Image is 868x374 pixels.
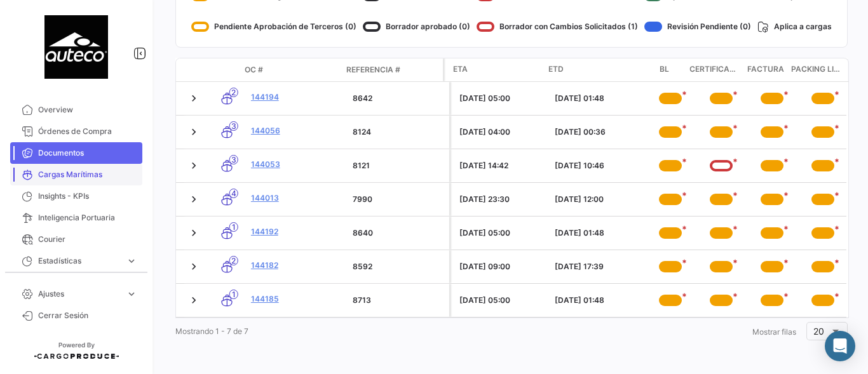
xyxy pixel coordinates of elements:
[639,58,689,81] datatable-header-cell: BL
[191,17,356,37] div: Pendiente Aprobación de Terceros (0)
[251,159,342,170] a: 144053
[38,169,137,180] span: Cargas Marítimas
[555,126,640,138] div: [DATE] 00:36
[240,59,341,81] datatable-header-cell: OC #
[555,295,640,306] div: [DATE] 01:48
[187,193,200,206] a: Expand/Collapse Row
[175,326,248,336] span: Mostrando 1 - 7 de 7
[187,159,200,172] a: Expand/Collapse Row
[201,65,240,75] datatable-header-cell: Modo de Transporte
[555,227,640,239] div: [DATE] 01:48
[187,126,200,138] a: Expand/Collapse Row
[791,63,842,76] span: Packing List
[245,64,263,76] span: OC #
[353,261,444,272] div: 8592
[555,261,640,272] div: [DATE] 17:39
[548,63,564,75] span: ETD
[10,185,142,207] a: Insights - KPIs
[660,63,669,76] span: BL
[353,93,444,104] div: 8642
[459,261,545,272] div: [DATE] 09:00
[747,63,784,76] span: Factura
[459,227,545,239] div: [DATE] 05:00
[251,125,342,137] a: 144056
[251,192,342,204] a: 144013
[187,92,200,105] a: Expand/Collapse Row
[459,194,545,205] div: [DATE] 23:30
[126,255,137,267] span: expand_more
[251,226,342,237] a: 144192
[187,294,200,307] a: Expand/Collapse Row
[477,17,638,37] div: Borrador con Cambios Solicitados (1)
[229,290,238,299] span: 1
[689,63,740,76] span: Certificado de origen
[229,256,238,265] span: 2
[229,189,238,198] span: 4
[363,17,470,37] div: Borrador aprobado (0)
[353,194,444,205] div: 7990
[229,155,238,164] span: 3
[448,58,543,81] datatable-header-cell: ETA
[353,126,444,138] div: 8124
[813,326,824,337] span: 20
[346,64,400,76] span: Referencia #
[38,234,137,245] span: Courier
[353,160,444,171] div: 8121
[229,88,238,97] span: 2
[229,222,238,232] span: 1
[459,160,545,171] div: [DATE] 14:42
[353,227,444,239] div: 8640
[38,212,137,224] span: Inteligencia Portuaria
[459,126,545,138] div: [DATE] 04:00
[752,327,796,337] span: Mostrar filas
[10,142,142,164] a: Documentos
[10,99,142,121] a: Overview
[555,160,640,171] div: [DATE] 10:46
[10,121,142,142] a: Órdenes de Compra
[740,58,791,81] datatable-header-cell: Factura
[825,331,855,361] div: Abrir Intercom Messenger
[38,147,137,159] span: Documentos
[38,288,121,300] span: Ajustes
[251,260,342,271] a: 144182
[10,229,142,250] a: Courier
[44,15,108,79] img: 4e60ea66-e9d8-41bd-bd0e-266a1ab356ac.jpeg
[543,58,639,81] datatable-header-cell: ETD
[38,255,121,267] span: Estadísticas
[10,164,142,185] a: Cargas Marítimas
[689,58,740,81] datatable-header-cell: Certificado de origen
[38,310,137,321] span: Cerrar Sesión
[229,121,238,131] span: 3
[187,260,200,273] a: Expand/Collapse Row
[251,293,342,305] a: 144185
[555,194,640,205] div: [DATE] 12:00
[126,288,137,300] span: expand_more
[10,207,142,229] a: Inteligencia Portuaria
[453,63,468,75] span: ETA
[187,227,200,239] a: Expand/Collapse Row
[38,104,137,116] span: Overview
[38,126,137,137] span: Órdenes de Compra
[38,190,137,202] span: Insights - KPIs
[251,91,342,103] a: 144194
[555,93,640,104] div: [DATE] 01:48
[459,295,545,306] div: [DATE] 05:00
[791,58,842,81] datatable-header-cell: Packing List
[341,59,443,81] datatable-header-cell: Referencia #
[757,17,832,37] div: Aplica a cargas
[353,295,444,306] div: 8713
[459,93,545,104] div: [DATE] 05:00
[644,17,751,37] div: Revisión Pendiente (0)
